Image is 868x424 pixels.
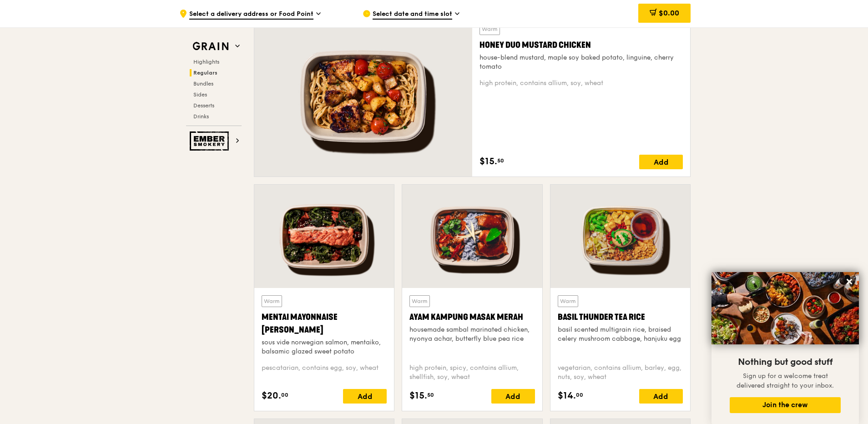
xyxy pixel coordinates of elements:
[558,311,683,323] div: Basil Thunder Tea Rice
[842,274,857,289] button: Close
[262,338,387,356] div: sous vide norwegian salmon, mentaiko, balsamic glazed sweet potato
[193,81,213,87] span: Bundles
[427,391,434,399] span: 50
[190,38,232,55] img: Grain web logo
[262,389,281,403] span: $20.
[409,363,535,382] div: high protein, spicy, contains allium, shellfish, soy, wheat
[558,389,576,403] span: $14.
[639,389,683,404] div: Add
[409,311,535,323] div: Ayam Kampung Masak Merah
[189,10,313,20] span: Select a delivery address or Food Point
[730,397,841,413] button: Join the crew
[193,113,209,120] span: Drinks
[576,391,583,399] span: 00
[193,70,217,76] span: Regulars
[193,102,214,109] span: Desserts
[409,325,535,343] div: housemade sambal marinated chicken, nyonya achar, butterfly blue pea rice
[479,39,683,51] div: Honey Duo Mustard Chicken
[639,155,683,169] div: Add
[497,157,504,164] span: 50
[409,295,430,307] div: Warm
[190,131,232,151] img: Ember Smokery web logo
[659,9,679,17] span: $0.00
[479,79,683,88] div: high protein, contains allium, soy, wheat
[737,372,834,389] span: Sign up for a welcome treat delivered straight to your inbox.
[262,363,387,382] div: pescatarian, contains egg, soy, wheat
[193,59,219,65] span: Highlights
[409,389,427,403] span: $15.
[262,311,387,336] div: Mentai Mayonnaise [PERSON_NAME]
[491,389,535,404] div: Add
[738,357,833,368] span: Nothing but good stuff
[343,389,387,404] div: Add
[712,272,859,344] img: DSC07876-Edit02-Large.jpeg
[373,10,452,20] span: Select date and time slot
[558,325,683,343] div: basil scented multigrain rice, braised celery mushroom cabbage, hanjuku egg
[558,295,578,307] div: Warm
[281,391,288,399] span: 00
[262,295,282,307] div: Warm
[479,155,497,168] span: $15.
[479,23,500,35] div: Warm
[558,363,683,382] div: vegetarian, contains allium, barley, egg, nuts, soy, wheat
[479,53,683,71] div: house-blend mustard, maple soy baked potato, linguine, cherry tomato
[193,91,207,98] span: Sides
